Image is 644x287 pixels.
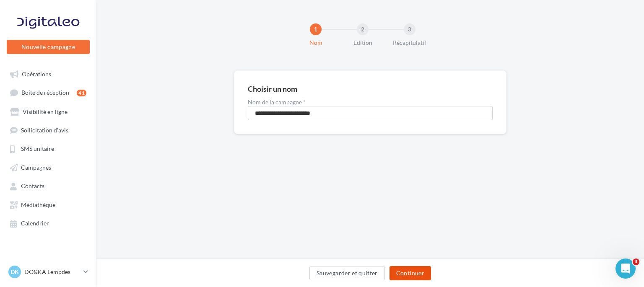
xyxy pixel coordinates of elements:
span: Visibilité en ligne [23,108,68,115]
a: Contacts [5,178,91,193]
span: SMS unitaire [21,145,54,153]
a: SMS unitaire [5,141,91,156]
div: 41 [77,90,86,96]
span: DK [10,268,19,276]
a: Boîte de réception41 [5,85,91,100]
div: Choisir un nom [248,85,297,93]
div: Récapitulatif [383,39,436,47]
span: Contacts [21,183,44,190]
button: Sauvegarder et quitter [309,266,385,280]
span: Opérations [22,70,51,78]
a: Visibilité en ligne [5,104,91,119]
div: Nom [289,39,343,47]
span: Campagnes [21,164,51,171]
div: 1 [310,23,322,35]
p: DO&KA Lempdes [24,268,80,276]
label: Nom de la campagne * [248,99,493,105]
div: 2 [357,23,369,35]
div: Edition [336,39,390,47]
iframe: Intercom live chat [615,259,636,279]
a: DK DO&KA Lempdes [7,264,90,280]
span: 3 [633,259,639,265]
button: Continuer [390,266,431,280]
span: Médiathèque [21,201,55,208]
div: 3 [404,23,415,35]
a: Médiathèque [5,197,91,212]
a: Campagnes [5,160,91,175]
span: Calendrier [21,220,49,227]
span: Sollicitation d'avis [21,127,68,134]
span: Boîte de réception [21,89,69,96]
a: Sollicitation d'avis [5,122,91,137]
a: Opérations [5,66,91,81]
a: Calendrier [5,215,91,230]
button: Nouvelle campagne [7,40,90,54]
